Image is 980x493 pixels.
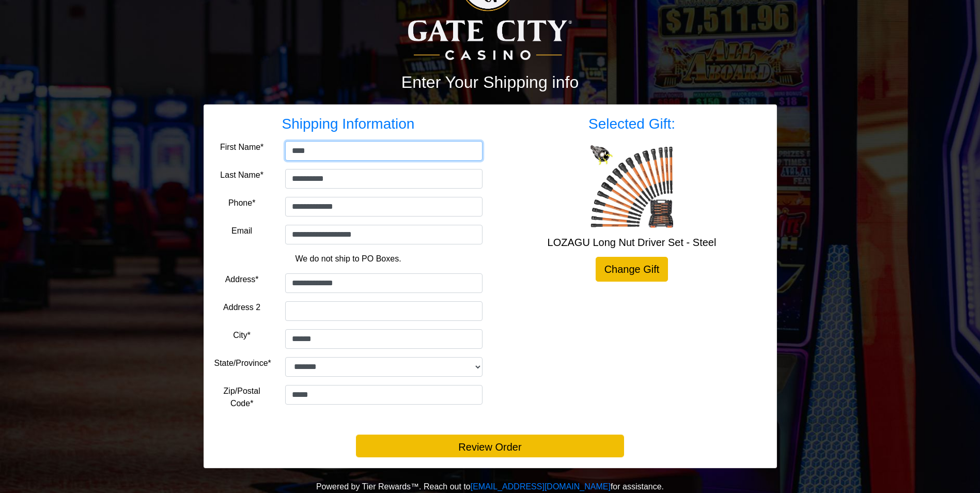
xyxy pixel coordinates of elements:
label: Phone* [228,197,256,209]
label: Email [231,225,252,237]
label: Last Name* [220,169,263,181]
span: Powered by Tier Rewards™. Reach out to for assistance. [316,482,664,491]
a: [EMAIL_ADDRESS][DOMAIN_NAME] [471,482,611,491]
h3: Selected Gift: [498,115,766,133]
h5: LOZAGU Long Nut Driver Set - Steel [498,236,766,249]
h2: Enter Your Shipping info [204,72,777,92]
label: First Name* [220,141,263,153]
label: Address* [225,273,259,286]
p: We do not ship to PO Boxes. [222,253,475,265]
h3: Shipping Information [214,115,483,133]
label: Zip/Postal Code* [214,385,270,410]
a: Change Gift [596,257,668,282]
label: City* [233,329,251,342]
img: LOZAGU Long Nut Driver Set - Steel [590,145,673,228]
label: State/Province* [214,357,271,369]
button: Review Order [356,435,624,457]
label: Address 2 [223,301,260,314]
